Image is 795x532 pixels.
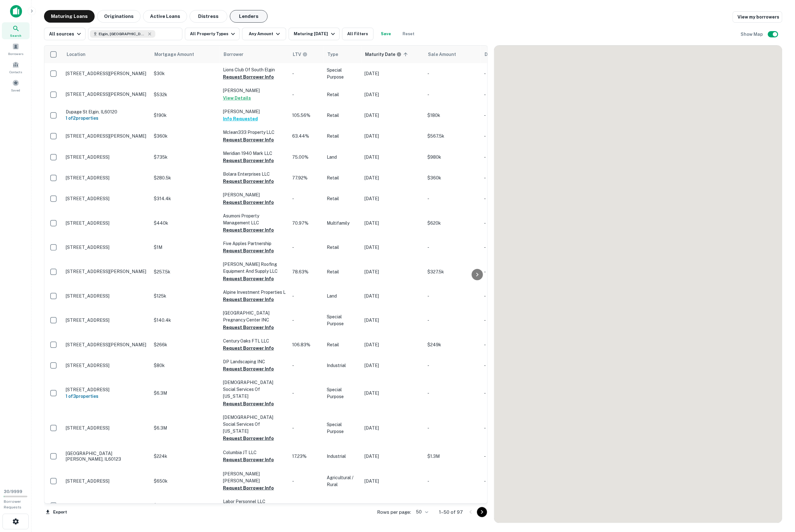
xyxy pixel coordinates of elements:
p: [DATE] [364,91,421,98]
span: Mortgage Amount [154,51,202,58]
p: [STREET_ADDRESS][PERSON_NAME] [66,71,147,76]
p: Rows per page: [377,508,411,516]
span: 105.56% [292,113,310,118]
p: 1–50 of 97 [439,508,463,516]
p: [STREET_ADDRESS] [66,293,147,299]
button: Request Borrower Info [223,247,274,255]
p: [STREET_ADDRESS] [66,196,147,201]
p: [DATE] [364,362,421,369]
p: [DATE] [364,317,421,324]
p: [DATE] [364,293,421,299]
span: - [292,196,294,201]
p: - [484,453,525,460]
p: - [484,220,525,227]
p: $567.5k [427,133,478,140]
p: Special Purpose [327,67,358,80]
p: [DATE] [364,502,421,509]
span: Borrower [224,51,243,58]
button: Request Borrower Info [223,226,274,234]
p: [STREET_ADDRESS] [66,478,147,484]
div: 50 [414,507,429,517]
p: [STREET_ADDRESS] [66,220,147,226]
div: 0 0 [494,46,782,523]
p: - [427,362,478,369]
p: [STREET_ADDRESS][PERSON_NAME] [66,269,147,274]
p: [STREET_ADDRESS] [66,154,147,160]
span: Elgin, [GEOGRAPHIC_DATA], [GEOGRAPHIC_DATA] [99,31,146,37]
button: Maturing Loans [44,10,95,23]
button: Request Borrower Info [223,456,274,463]
th: Location [63,46,151,63]
th: Mortgage Amount [151,46,220,63]
p: Retail [327,244,358,251]
p: - [484,70,525,77]
button: Maturing [DATE] [289,28,339,40]
span: Maturity dates displayed may be estimated. Please contact the lender for the most accurate maturi... [365,51,410,58]
th: Sale Amount [424,46,481,63]
span: Contacts [9,69,22,74]
p: $440k [154,220,217,227]
p: Special Purpose [327,313,358,327]
span: Distance [485,51,504,58]
a: Borrowers [2,41,30,58]
p: [STREET_ADDRESS][PERSON_NAME] [66,342,147,348]
p: - [427,195,478,202]
th: Type [324,46,361,63]
p: Retail [327,174,358,181]
span: Saved [11,88,20,93]
button: Info Requested [223,115,258,123]
p: - [484,174,525,181]
p: [DATE] [364,154,421,161]
span: Search [10,33,21,38]
p: [STREET_ADDRESS] [66,244,147,250]
p: $266k [154,341,217,348]
p: Retail [327,268,358,275]
th: Maturity dates displayed may be estimated. Please contact the lender for the most accurate maturi... [361,46,424,63]
th: Borrower [220,46,289,63]
p: Columbia JT LLC [223,449,286,456]
button: All Property Types [185,28,240,40]
p: Agricultural / Rural [327,474,358,488]
p: [DATE] [364,244,421,251]
p: [PERSON_NAME] Roofing Equipment And Supply LLC [223,261,286,275]
span: Type [327,51,338,58]
p: - [484,133,525,140]
span: 70.97% [292,221,309,226]
p: $257.5k [154,268,217,275]
span: Borrowers [8,51,23,56]
p: Dupage St Elgin, IL60120 [66,109,147,115]
div: All sources [49,30,83,38]
button: Any Amount [242,28,286,40]
p: Retail [327,112,358,119]
p: $190k [154,112,217,119]
p: $125k [154,293,217,299]
button: Save your search to get updates of matches that match your search criteria. [376,28,396,40]
p: - [484,317,525,324]
p: - [427,317,478,324]
p: Mclean333 Property LLC [223,129,286,136]
p: - [484,293,525,299]
p: - [484,502,525,509]
span: - [292,318,294,323]
button: Request Borrower Info [223,275,274,282]
button: Request Borrower Info [223,435,274,442]
p: $1M [154,244,217,251]
button: Request Borrower Info [223,344,274,352]
span: - [292,245,294,250]
p: [DATE] [364,390,421,397]
p: [DATE] [364,478,421,485]
p: - [484,91,525,98]
p: Lions Club Of South Elgin [223,66,286,73]
button: All Filters [342,28,374,40]
button: View Details [223,94,251,102]
p: - [427,70,478,77]
button: Lenders [230,10,268,23]
p: [STREET_ADDRESS] [66,387,147,392]
h6: 1 of 2 properties [66,115,147,122]
button: All sources [44,28,86,40]
button: Request Borrower Info [223,484,274,492]
p: Retail [327,133,358,140]
p: $1.3M [427,453,478,460]
span: 78.63% [292,269,309,274]
img: capitalize-icon.png [10,5,22,18]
